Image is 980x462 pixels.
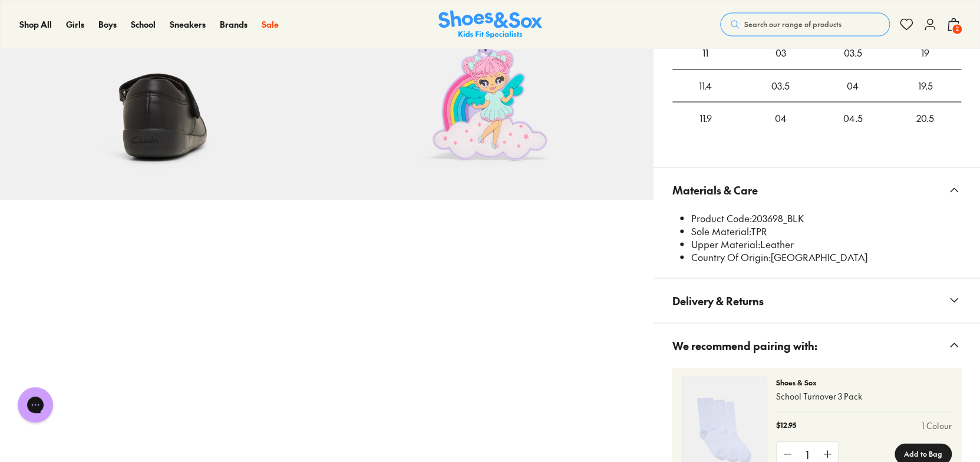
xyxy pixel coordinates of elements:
[776,419,796,431] p: $12.95
[66,18,84,31] a: Girls
[262,18,279,31] a: Sale
[438,10,542,39] img: SNS_Logo_Responsive.svg
[817,70,889,101] div: 04
[66,18,84,30] span: Girls
[672,102,739,134] div: 11.9
[776,377,952,387] p: Shoes & Sox
[889,102,961,134] div: 20.5
[889,70,961,101] div: 19.5
[744,37,817,69] div: 03
[922,419,952,431] a: 1 Colour
[262,18,279,30] span: Sale
[131,18,156,30] span: School
[889,37,961,69] div: 19
[220,18,248,30] span: Brands
[691,225,961,237] li: TPR
[438,10,542,39] a: Shoes & Sox
[691,250,961,263] li: [GEOGRAPHIC_DATA]
[776,390,952,402] p: School Turnover 3 Pack
[98,18,117,31] a: Boys
[672,283,764,318] span: Delivery & Returns
[654,167,980,212] button: Materials & Care
[672,172,758,207] span: Materials & Care
[691,250,771,263] span: Country Of Origin:
[691,237,760,250] span: Upper Material:
[672,70,739,101] div: 11.4
[672,37,739,69] div: 11
[12,383,59,427] iframe: Gorgias live chat messenger
[98,18,117,30] span: Boys
[131,18,156,31] a: School
[744,70,817,101] div: 03.5
[654,278,980,322] button: Delivery & Returns
[817,102,889,134] div: 04.5
[170,18,206,30] span: Sneakers
[170,18,206,31] a: Sneakers
[691,224,751,237] span: Sole Material:
[946,11,961,37] button: 2
[951,23,963,35] span: 2
[691,211,752,224] span: Product Code:
[744,102,817,134] div: 04
[654,323,980,367] button: We recommend pairing with:
[691,237,961,250] li: Leather
[220,18,248,31] a: Brands
[720,12,890,36] button: Search our range of products
[744,19,842,29] span: Search our range of products
[19,18,52,31] a: Shop All
[672,328,817,362] span: We recommend pairing with:
[19,18,52,30] span: Shop All
[691,212,961,225] li: 203698_BLK
[817,37,889,69] div: 03.5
